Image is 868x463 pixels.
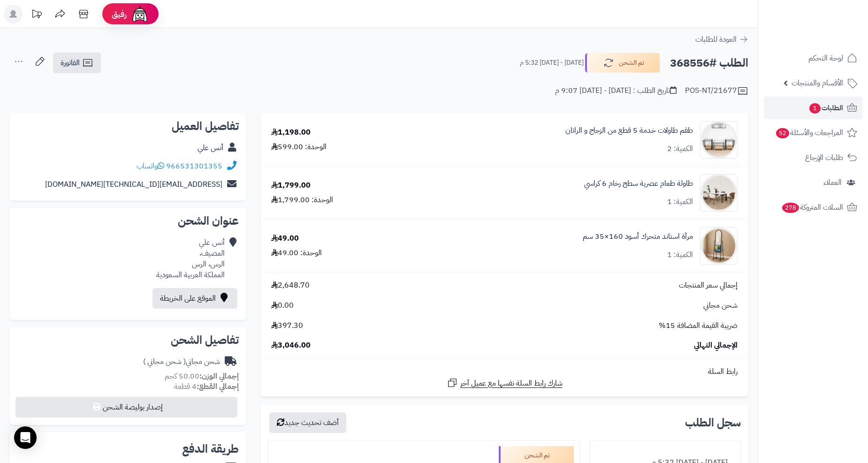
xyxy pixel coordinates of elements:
[695,34,737,45] span: العودة للطلبات
[700,121,737,159] img: 1744460481-1-90x90.jpg
[174,381,239,392] small: 4 قطعة
[269,412,346,433] button: أضف تحديث جديد
[782,203,799,213] span: 278
[271,180,311,191] div: 1,799.00
[565,125,693,136] a: طقم طاولات خدمة 5 قطع من الزجاج و الراتان
[25,5,48,26] a: تحديثات المنصة
[143,357,220,367] div: شحن مجاني
[182,443,239,455] h2: طريقة الدفع
[808,101,843,114] span: الطلبات
[17,334,239,346] h2: تفاصيل الشحن
[809,103,821,114] span: 1
[555,85,677,96] div: تاريخ الطلب : [DATE] - [DATE] 9:07 م
[694,340,738,351] span: الإجمالي النهائي
[460,378,563,389] span: شارك رابط السلة نفسها مع عميل آخر
[152,288,237,309] a: الموقع على الخريطة
[804,26,859,46] img: logo-2.png
[584,178,693,189] a: طاولة طعام عصرية سطح رخام 6 كراسي
[271,340,311,351] span: 3,046.00
[764,146,862,169] a: طلبات الإرجاع
[165,371,239,382] small: 50.00 كجم
[447,377,563,389] a: شارك رابط السلة نفسها مع عميل آخر
[703,300,738,311] span: شحن مجاني
[700,227,737,265] img: 1753188072-1-90x90.jpg
[670,53,748,73] h2: الطلب #368556
[45,179,222,190] a: [EMAIL_ADDRESS][TECHNICAL_ID][DOMAIN_NAME]
[776,128,789,138] span: 52
[583,231,693,242] a: مرآة استاند متحرك أسود 160×35 سم
[764,196,862,219] a: السلات المتروكة278
[792,76,843,90] span: الأقسام والمنتجات
[585,53,660,73] button: تم الشحن
[17,121,239,132] h2: تفاصيل العميل
[685,85,748,97] div: POS-NT/21677
[197,381,239,392] strong: إجمالي القطع:
[166,160,222,172] a: 966531301355
[764,121,862,144] a: المراجعات والأسئلة52
[143,356,186,367] span: ( شحن مجاني )
[14,426,37,449] div: Open Intercom Messenger
[271,320,303,331] span: 397.30
[805,151,843,164] span: طلبات الإرجاع
[156,237,225,280] div: أنس علي المصيف، الرس، الرس المملكة العربية السعودية
[199,371,239,382] strong: إجمالي الوزن:
[667,144,693,154] div: الكمية: 2
[198,142,223,153] a: أنس علي
[764,171,862,194] a: العملاء
[271,142,327,152] div: الوحدة: 599.00
[15,397,237,417] button: إصدار بوليصة الشحن
[271,233,299,244] div: 49.00
[679,280,738,291] span: إجمالي سعر المنتجات
[17,215,239,227] h2: عنوان الشحن
[137,160,164,172] a: واتساب
[264,366,745,377] div: رابط السلة
[271,127,311,138] div: 1,198.00
[781,201,843,214] span: السلات المتروكة
[112,8,127,20] span: رفيق
[695,34,748,45] a: العودة للطلبات
[53,53,101,73] a: الفاتورة
[808,52,843,65] span: لوحة التحكم
[823,176,842,189] span: العملاء
[667,197,693,207] div: الكمية: 1
[271,280,310,291] span: 2,648.70
[271,195,333,205] div: الوحدة: 1,799.00
[271,300,294,311] span: 0.00
[685,417,741,428] h3: سجل الطلب
[271,248,322,258] div: الوحدة: 49.00
[659,320,738,331] span: ضريبة القيمة المضافة 15%
[61,57,80,68] span: الفاتورة
[764,97,862,119] a: الطلبات1
[764,47,862,69] a: لوحة التحكم
[130,5,149,23] img: ai-face.png
[520,58,584,68] small: [DATE] - [DATE] 5:32 م
[775,126,843,139] span: المراجعات والأسئلة
[700,174,737,212] img: 1752304845-1-90x90.jpg
[667,250,693,260] div: الكمية: 1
